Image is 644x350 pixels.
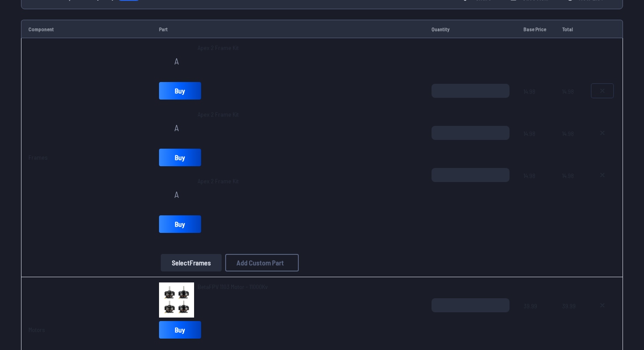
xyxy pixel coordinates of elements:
td: Quantity [425,20,517,38]
img: image [159,282,194,318]
button: SelectFrames [161,254,222,271]
span: Apex 2 Frame Kit [198,110,239,119]
span: 14.98 [562,84,577,126]
span: 14.98 [562,126,577,168]
span: 14.98 [524,84,548,126]
button: Add Custom Part [225,254,299,271]
span: BetaFPV 1103 Motor - 11000Kv [198,283,268,290]
a: Buy [159,149,201,166]
span: A [174,190,179,199]
span: Add Custom Part [237,259,284,266]
span: Apex 2 Frame Kit [198,43,239,52]
span: A [174,123,179,132]
a: Buy [159,321,201,339]
span: 14.98 [524,126,548,168]
a: Buy [159,215,201,233]
a: BetaFPV 1103 Motor - 11000Kv [198,282,268,291]
td: Base Price [517,20,556,38]
td: Part [152,20,425,38]
span: Apex 2 Frame Kit [198,177,239,186]
a: Buy [159,82,201,100]
a: Frames [28,154,48,161]
span: 14.98 [524,168,548,210]
a: Motors [28,326,45,333]
a: SelectFrames [159,254,223,271]
td: Total [555,20,584,38]
span: 14.98 [562,168,577,210]
span: 39.99 [524,298,548,340]
td: Component [21,20,152,38]
span: 39.99 [562,298,577,340]
span: A [174,57,179,65]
